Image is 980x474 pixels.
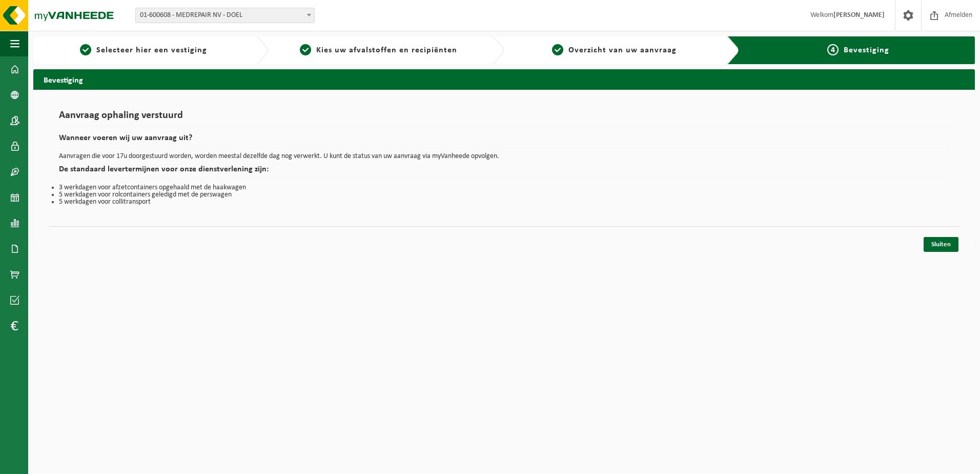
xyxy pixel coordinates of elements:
[316,46,457,54] span: Kies uw afvalstoffen en recipiënten
[135,8,315,23] span: 01-600608 - MEDREPAIR NV - DOEL
[59,184,949,191] li: 3 werkdagen voor afzetcontainers opgehaald met de haakwagen
[59,165,949,179] h2: De standaard levertermijnen voor onze dienstverlening zijn:
[136,8,314,23] span: 01-600608 - MEDREPAIR NV - DOEL
[833,11,885,19] strong: [PERSON_NAME]
[59,110,949,126] h1: Aanvraag ophaling verstuurd
[38,44,248,56] a: 1Selecteer hier een vestiging
[80,44,91,55] span: 1
[300,44,311,55] span: 2
[59,153,949,160] p: Aanvragen die voor 17u doorgestuurd worden, worden meestal dezelfde dag nog verwerkt. U kunt de s...
[827,44,839,55] span: 4
[59,199,949,206] li: 5 werkdagen voor collitransport
[509,44,719,56] a: 3Overzicht van uw aanvraag
[33,69,975,89] h2: Bevestiging
[568,46,677,54] span: Overzicht van uw aanvraag
[59,134,949,148] h2: Wanneer voeren wij uw aanvraag uit?
[96,46,207,54] span: Selecteer hier een vestiging
[844,46,889,54] span: Bevestiging
[274,44,483,56] a: 2Kies uw afvalstoffen en recipiënten
[924,237,958,252] a: Sluiten
[59,191,949,199] li: 5 werkdagen voor rolcontainers geledigd met de perswagen
[552,44,563,55] span: 3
